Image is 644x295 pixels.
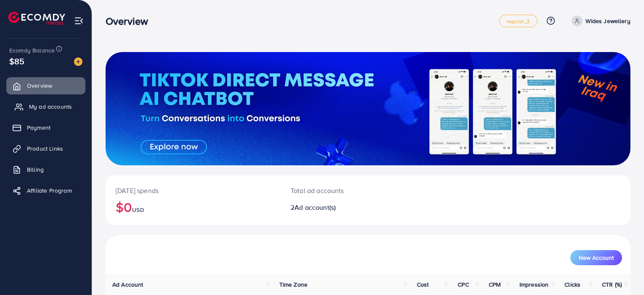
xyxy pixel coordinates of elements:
[6,77,85,94] a: Overview
[6,98,85,115] a: My ad accounts
[27,81,52,90] span: Overview
[106,15,155,27] h3: Overview
[74,57,82,66] img: image
[506,18,530,24] span: regular_2
[291,204,402,211] h2: 2
[608,257,638,289] iframe: Chat
[116,199,270,215] h2: $0
[579,255,614,261] span: New Account
[568,16,631,26] a: Wides Jewellery
[6,161,85,178] a: Billing
[570,250,622,265] button: New Account
[6,119,85,136] a: Payment
[602,280,622,289] span: CTR (%)
[417,280,429,289] span: Cost
[279,280,307,289] span: Time Zone
[29,102,72,111] span: My ad accounts
[586,16,631,26] p: Wides Jewellery
[8,12,65,25] img: logo
[291,185,402,196] p: Total ad accounts
[6,140,85,157] a: Product Links
[27,123,50,132] span: Payment
[519,280,549,289] span: Impression
[74,16,84,26] img: menu
[27,165,44,174] span: Billing
[27,144,63,153] span: Product Links
[9,46,55,55] span: Ecomdy Balance
[116,185,270,196] p: [DATE] spends
[564,280,580,289] span: Clicks
[294,203,336,212] span: Ad account(s)
[458,280,469,289] span: CPC
[489,280,501,289] span: CPM
[27,186,72,195] span: Affiliate Program
[132,206,144,214] span: USD
[112,280,143,289] span: Ad Account
[9,55,24,67] span: $85
[6,182,85,199] a: Affiliate Program
[499,15,537,27] a: regular_2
